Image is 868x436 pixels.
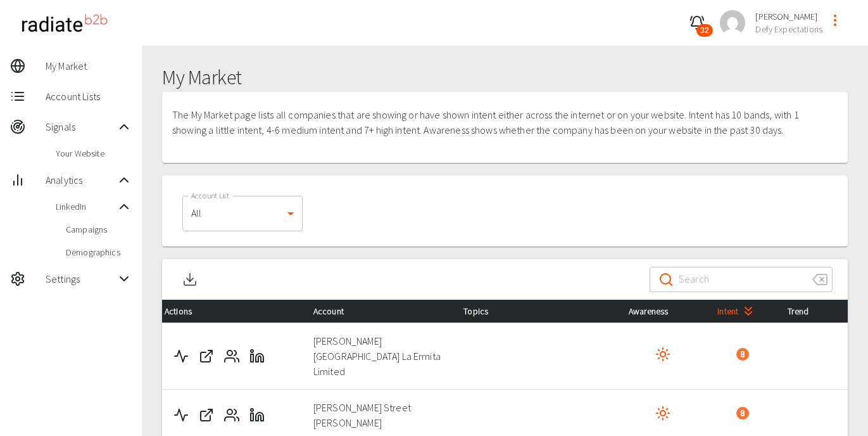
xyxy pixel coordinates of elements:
div: Intent [717,304,767,319]
button: LinkedIn [244,343,270,369]
label: Account List [191,190,229,201]
button: Download [177,259,203,300]
div: Topics [463,304,608,319]
svg: Visited Web Site [655,347,670,362]
span: LinkedIn [56,200,116,213]
span: Trend [788,304,829,319]
button: profile-menu [822,8,848,33]
button: Contacts [219,343,244,369]
div: Account [313,304,443,319]
button: Contacts [219,402,244,428]
p: [PERSON_NAME][GEOGRAPHIC_DATA] La Ermita Limited [313,333,443,379]
span: Signals [46,119,116,134]
button: 32 [684,10,710,35]
button: Activity [168,343,194,369]
div: All [182,196,303,231]
span: Your Website [56,147,132,160]
h1: My Market [162,66,848,89]
span: Account [313,304,364,319]
button: Web Site [194,343,219,369]
div: Trend [788,304,838,319]
div: Awareness [629,304,697,319]
span: Account Lists [46,89,132,104]
p: [PERSON_NAME] Street [PERSON_NAME] [313,400,443,430]
span: Topics [463,304,508,319]
span: Demographics [66,246,132,259]
span: My Market [46,58,132,74]
button: LinkedIn [244,402,270,428]
p: The My Market page lists all companies that are showing or have shown intent either across the in... [172,107,822,138]
button: Web Site [194,402,219,428]
input: Search [679,262,802,297]
span: [PERSON_NAME] [755,10,822,23]
span: Intent [717,304,758,319]
button: Activity [168,402,194,428]
span: Campaigns [66,223,132,236]
img: radiateb2b_logo_black.png [15,9,113,37]
span: Analytics [46,172,116,188]
span: Settings [46,271,116,286]
span: Defy Expectations [755,23,822,35]
svg: Search [658,272,674,287]
img: 3ed7017d23693caf59a495cd2f4244b3 [720,10,745,35]
span: Awareness [629,304,688,319]
span: 32 [696,24,713,37]
svg: Visited Web Site [655,406,670,421]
